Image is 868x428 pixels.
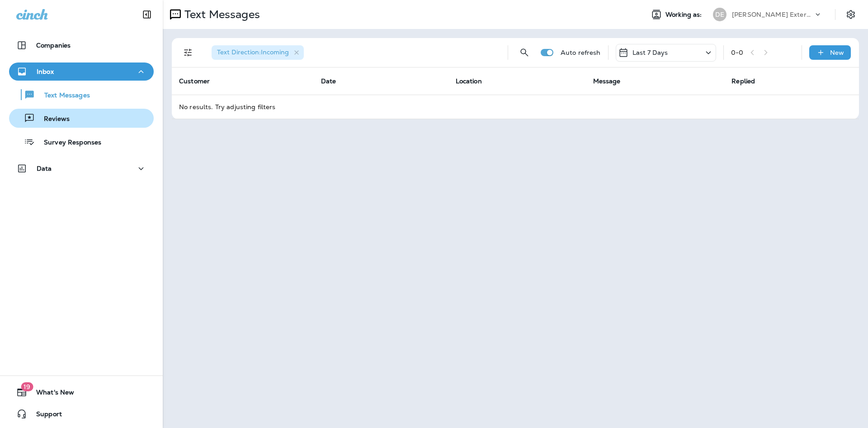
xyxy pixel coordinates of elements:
[172,95,859,119] td: No results. Try adjusting filters
[713,8,726,21] div: DE
[35,139,101,147] p: Survey Responses
[27,410,62,421] span: Support
[36,42,71,49] p: Companies
[9,405,154,423] button: Support
[9,132,154,151] button: Survey Responses
[561,49,601,56] p: Auto refresh
[456,77,482,85] span: Location
[179,43,197,62] button: Filters
[665,11,704,19] span: Working as:
[9,36,154,54] button: Companies
[181,8,260,21] p: Text Messages
[593,77,621,85] span: Message
[321,77,336,85] span: Date
[9,109,154,128] button: Reviews
[37,165,52,172] p: Data
[731,49,743,56] div: 0 - 0
[35,115,70,124] p: Reviews
[9,63,154,81] button: Inbox
[732,11,813,18] p: [PERSON_NAME] Exterminating
[179,77,210,85] span: Customer
[632,49,668,56] p: Last 7 Days
[35,91,90,100] p: Text Messages
[134,5,160,24] button: Collapse Sidebar
[731,77,755,85] span: Replied
[37,68,54,75] p: Inbox
[9,85,154,104] button: Text Messages
[21,382,33,391] span: 19
[515,43,533,62] button: Search Messages
[9,159,154,178] button: Data
[830,49,844,56] p: New
[843,6,859,23] button: Settings
[212,45,304,60] div: Text Direction:Incoming
[27,389,74,399] span: What's New
[9,383,154,401] button: 19What's New
[217,48,289,56] span: Text Direction : Incoming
